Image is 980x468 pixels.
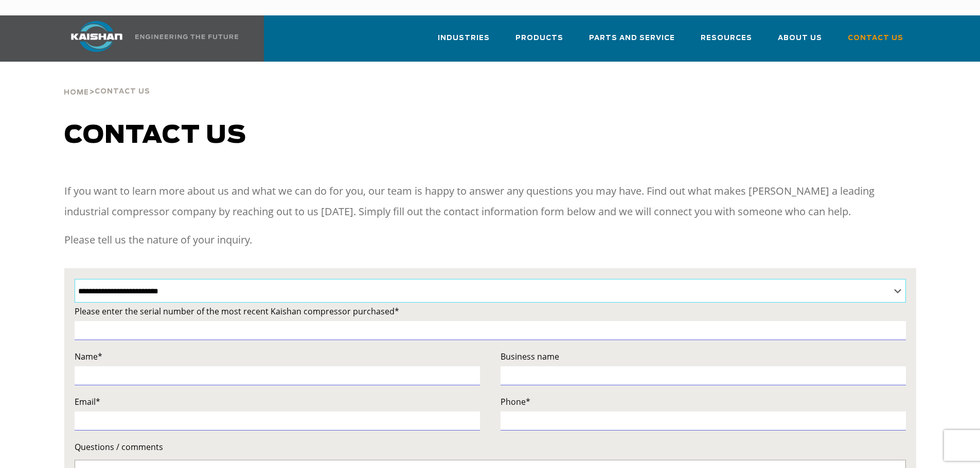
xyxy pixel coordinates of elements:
[75,304,906,319] label: Please enter the serial number of the most recent Kaishan compressor purchased*
[515,32,563,44] span: Products
[58,21,135,52] img: kaishan logo
[778,25,822,60] a: About Us
[515,25,563,60] a: Products
[64,89,89,96] span: Home
[64,181,916,222] p: If you want to learn more about us and what we can do for you, our team is happy to answer any qu...
[848,32,903,44] span: Contact Us
[848,25,903,60] a: Contact Us
[438,32,490,44] span: Industries
[64,62,150,101] div: >
[75,349,480,364] label: Name*
[135,34,238,39] img: Engineering the future
[501,349,906,364] label: Business name
[64,87,89,97] a: Home
[75,395,480,409] label: Email*
[64,123,246,148] span: Contact us
[778,32,822,44] span: About Us
[501,395,906,409] label: Phone*
[438,25,490,60] a: Industries
[589,32,675,44] span: Parts and Service
[589,25,675,60] a: Parts and Service
[95,88,150,95] span: Contact Us
[64,230,916,250] p: Please tell us the nature of your inquiry.
[701,32,752,44] span: Resources
[701,25,752,60] a: Resources
[58,15,240,62] a: Kaishan USA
